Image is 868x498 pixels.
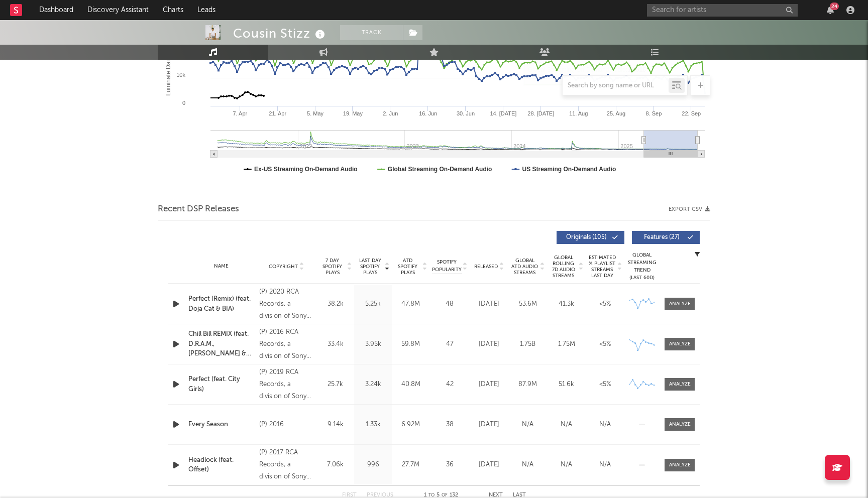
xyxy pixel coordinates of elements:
[527,110,554,116] text: 28. [DATE]
[357,258,383,276] span: Last Day Spotify Plays
[550,460,583,470] div: N/A
[254,166,358,173] text: Ex-US Streaming On-Demand Audio
[432,339,467,349] div: 47
[419,110,437,116] text: 16. Jun
[472,380,506,390] div: [DATE]
[563,234,609,240] span: Originals ( 105 )
[188,329,254,359] a: Chill Bill REMIX (feat. D.R.A.M., [PERSON_NAME] & Cousin Stizz)
[647,4,798,17] input: Search for artists
[428,493,435,497] span: to
[319,420,352,430] div: 9.14k
[357,299,389,309] div: 5.25k
[830,3,839,10] div: 24
[588,420,622,430] div: N/A
[383,110,398,116] text: 2. Jun
[188,294,254,314] a: Perfect (Remix) (feat. Doja Cat & BIA)
[522,166,616,173] text: US Streaming On-Demand Audio
[319,258,346,276] span: 7 Day Spotify Plays
[550,380,583,390] div: 51.6k
[513,492,526,498] button: Last
[557,231,624,244] button: Originals(105)
[165,32,172,95] text: Luminate Daily Streams
[269,264,298,270] span: Copyright
[442,493,448,497] span: of
[669,206,710,212] button: Export CSV
[472,299,506,309] div: [DATE]
[394,380,427,390] div: 40.8M
[388,166,492,173] text: Global Streaming On-Demand Audio
[511,258,538,276] span: Global ATD Audio Streams
[357,460,389,470] div: 996
[307,110,324,116] text: 5. May
[269,110,286,116] text: 21. Apr
[569,110,588,116] text: 11. Aug
[259,447,314,483] div: (P) 2017 RCA Records, a division of Sony Music Entertainment
[319,460,352,470] div: 7.06k
[563,82,669,90] input: Search by song name or URL
[343,110,363,116] text: 19. May
[259,366,314,403] div: (P) 2019 RCA Records, a division of Sony Music Entertainment
[259,286,314,322] div: (P) 2020 RCA Records, a division of Sony Music Entertainment
[827,6,834,14] button: 24
[188,420,254,430] a: Every Season
[588,460,622,470] div: N/A
[472,339,506,349] div: [DATE]
[357,380,389,390] div: 3.24k
[511,339,545,349] div: 1.75B
[472,460,506,470] div: [DATE]
[342,492,357,498] button: First
[340,25,403,40] button: Track
[394,258,421,276] span: ATD Spotify Plays
[511,460,545,470] div: N/A
[588,299,622,309] div: <5%
[607,110,625,116] text: 25. Aug
[588,380,622,390] div: <5%
[682,110,701,116] text: 22. Sep
[511,299,545,309] div: 53.6M
[319,380,352,390] div: 25.7k
[432,460,467,470] div: 36
[188,455,254,475] a: Headlock (feat. Offset)
[645,110,662,116] text: 8. Sep
[367,492,393,498] button: Previous
[259,326,314,362] div: (P) 2016 RCA Records, a division of Sony Music Entertainment
[432,420,467,430] div: 38
[550,255,577,279] span: Global Rolling 7D Audio Streams
[158,203,239,215] span: Recent DSP Releases
[233,25,328,42] div: Cousin Stizz
[188,263,254,270] div: Name
[357,339,389,349] div: 3.95k
[319,339,352,349] div: 33.4k
[394,339,427,349] div: 59.8M
[432,299,467,309] div: 48
[176,72,185,78] text: 10k
[511,380,545,390] div: 87.9M
[394,299,427,309] div: 47.8M
[588,255,616,279] span: Estimated % Playlist Streams Last Day
[490,110,516,116] text: 14. [DATE]
[319,299,352,309] div: 38.2k
[357,420,389,430] div: 1.33k
[474,264,498,270] span: Released
[233,110,247,116] text: 7. Apr
[632,231,700,244] button: Features(27)
[588,339,622,349] div: <5%
[182,100,185,106] text: 0
[511,420,545,430] div: N/A
[259,419,314,431] div: (P) 2016
[394,420,427,430] div: 6.92M
[432,259,462,274] span: Spotify Popularity
[394,460,427,470] div: 27.7M
[638,234,685,240] span: Features ( 27 )
[432,380,467,390] div: 42
[188,375,254,394] a: Perfect (feat. City Girls)
[472,420,506,430] div: [DATE]
[489,492,503,498] button: Next
[550,299,583,309] div: 41.3k
[550,339,583,349] div: 1.75M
